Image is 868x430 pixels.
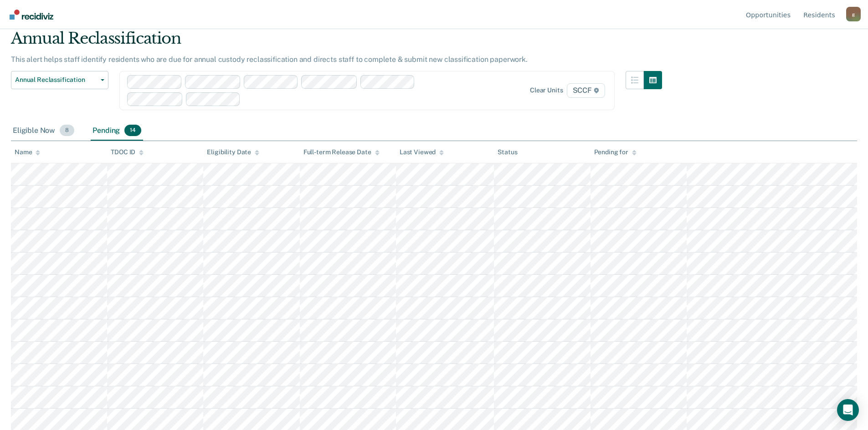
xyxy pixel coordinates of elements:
[11,121,76,141] div: Eligible Now8
[837,399,859,421] div: Open Intercom Messenger
[111,148,144,156] div: TDOC ID
[594,148,637,156] div: Pending for
[11,29,662,55] div: Annual Reclassification
[10,10,53,20] img: Recidiviz
[400,148,444,156] div: Last Viewed
[124,125,141,137] span: 14
[60,125,74,137] span: 8
[11,71,108,89] button: Annual Reclassification
[207,148,259,156] div: Eligibility Date
[303,148,380,156] div: Full-term Release Date
[11,55,528,64] p: This alert helps staff identify residents who are due for annual custody reclassification and dir...
[15,148,40,156] div: Name
[15,76,97,84] span: Annual Reclassification
[846,7,861,21] button: Profile dropdown button
[498,148,517,156] div: Status
[846,7,861,21] div: g
[91,121,143,141] div: Pending14
[567,83,605,98] span: SCCF
[530,86,563,94] div: Clear units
